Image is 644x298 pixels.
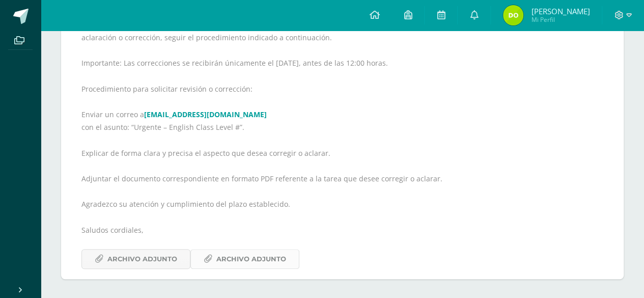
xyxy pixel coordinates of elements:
[531,6,590,16] span: [PERSON_NAME]
[107,250,177,268] span: Archivo Adjunto
[503,5,523,25] img: b5f924f2695a09acb0195c6a1e020a8c.png
[216,250,286,268] span: Archivo Adjunto
[144,110,267,119] a: [EMAIL_ADDRESS][DOMAIN_NAME]
[190,249,299,269] a: Archivo Adjunto
[531,15,590,24] span: Mi Perfil
[81,249,190,269] a: Archivo Adjunto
